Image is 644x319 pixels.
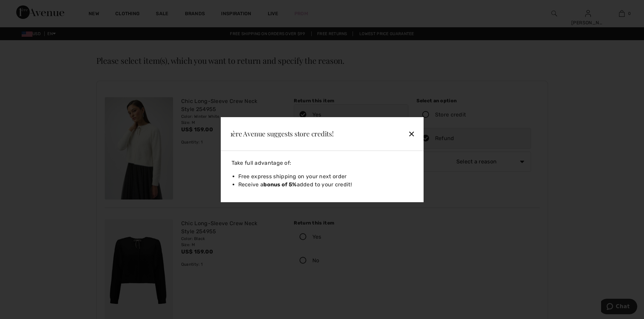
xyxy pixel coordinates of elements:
span: Chat [15,5,29,11]
li: Free express shipping on your next order [238,172,415,181]
strong: bonus of 5% [263,181,296,188]
div: Take full advantage of: [229,159,415,167]
li: Receive a added to your credit! [238,181,415,189]
div: ✕ [374,127,418,141]
h3: 1ère Avenue suggests store credits! [230,130,366,137]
